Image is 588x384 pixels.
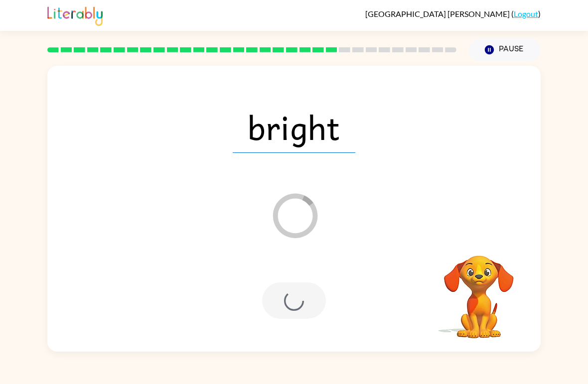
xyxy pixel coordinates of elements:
[365,9,511,18] span: [GEOGRAPHIC_DATA] [PERSON_NAME]
[47,4,103,26] img: Literably
[233,101,355,153] span: bright
[468,38,541,61] button: Pause
[365,9,541,18] div: ( )
[514,9,538,18] a: Logout
[429,240,529,340] video: Your browser must support playing .mp4 files to use Literably. Please try using another browser.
